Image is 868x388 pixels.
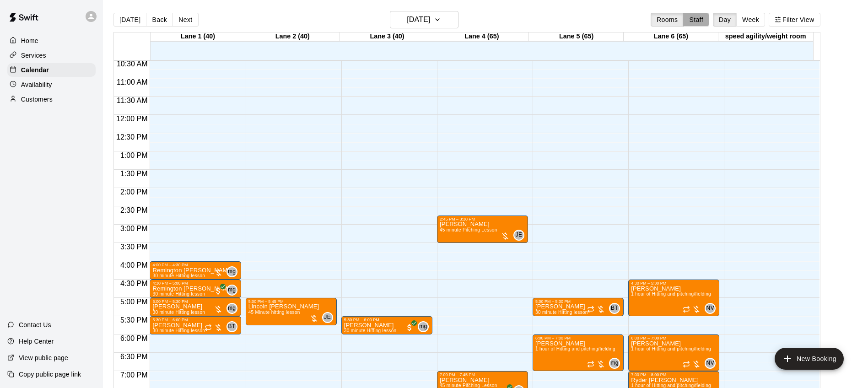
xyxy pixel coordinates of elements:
div: 4:30 PM – 5:30 PM: 1 hour of Hitting and pitching/fielding [628,280,719,316]
span: 7:00 PM [118,371,150,379]
div: 5:00 PM – 5:45 PM: Lincoln Rawls [246,298,337,325]
div: 6:00 PM – 7:00 PM: 1 hour of Hitting and pitching/fielding [628,334,719,371]
span: Justin Evans [517,230,524,241]
div: 4:30 PM – 5:30 PM [631,281,717,286]
button: [DATE] [113,13,146,27]
p: Calendar [21,65,49,75]
span: 30 minute Hitting lesson [152,310,205,315]
a: Services [7,48,96,62]
button: Day [713,13,737,27]
span: 4:30 PM [118,280,150,287]
div: Justin Evans [322,312,333,323]
span: Recurring event [683,306,690,313]
span: JE [516,231,523,240]
span: Recurring event [587,306,594,313]
button: Week [736,13,765,27]
span: Brandon Taylor [613,303,620,314]
div: 6:00 PM – 7:00 PM: 1 hour of Hitting and pitching/fielding [533,334,624,371]
span: 45 Minute hitting lesson [248,310,300,315]
span: Brandon Taylor [230,321,237,332]
a: Calendar [7,63,96,77]
p: View public page [19,353,68,362]
span: Recurring event [587,361,594,368]
span: matt gonzalez [230,285,237,296]
div: 4:30 PM – 5:00 PM [152,281,238,286]
span: All customers have paid [405,323,414,332]
span: mg [228,304,236,313]
div: Lane 3 (40) [340,32,435,41]
span: matt gonzalez [230,266,237,277]
div: Lane 1 (40) [151,32,245,41]
div: 5:30 PM – 6:00 PM [344,318,430,322]
span: matt gonzalez [230,303,237,314]
p: Contact Us [19,320,51,329]
span: Recurring event [683,361,690,368]
a: Customers [7,92,96,106]
span: matt gonzalez [613,358,620,369]
div: Justin Evans [513,230,524,241]
div: 5:30 PM – 6:00 PM: 30 minute Hitting lesson [150,316,241,334]
div: matt gonzalez [418,321,429,332]
span: 1 hour of Hitting and pitching/fielding [631,291,711,296]
span: 3:30 PM [118,243,150,251]
button: Rooms [651,13,684,27]
span: Nathan Volf [708,358,716,369]
div: 2:45 PM – 3:30 PM: Landon Rawcliffe [437,216,528,243]
span: 30 minute Hitting lesson [152,328,205,333]
span: 6:30 PM [118,353,150,361]
div: 5:30 PM – 6:00 PM: Colton Sanders [341,316,432,334]
p: Availability [21,80,52,89]
span: Recurring event [205,324,212,331]
button: Filter View [769,13,820,27]
span: Nathan Volf [708,303,716,314]
span: 12:00 PM [114,115,150,123]
span: 2:30 PM [118,206,150,214]
span: mg [419,322,427,331]
button: Next [173,13,198,27]
div: 6:00 PM – 7:00 PM [535,336,621,340]
span: mg [228,286,236,295]
div: Lane 6 (65) [624,32,718,41]
span: 1:00 PM [118,151,150,159]
span: mg [228,267,236,276]
div: 5:00 PM – 5:30 PM: Kade Thompson [533,298,624,316]
p: Services [21,51,46,60]
div: Brandon Taylor [226,321,237,332]
button: Back [146,13,173,27]
span: mg [610,359,618,368]
div: Nathan Volf [705,303,716,314]
div: 6:00 PM – 7:00 PM [631,336,717,340]
span: 45 minute Pitching Lesson [440,383,497,388]
div: 5:00 PM – 5:30 PM: Luke Whire [150,298,241,316]
div: matt gonzalez [609,358,620,369]
span: matt gonzalez [421,321,429,332]
span: 11:00 AM [114,78,150,86]
span: 6:00 PM [118,334,150,342]
div: 5:00 PM – 5:30 PM [152,299,238,304]
div: Lane 2 (40) [245,32,340,41]
p: Home [21,36,38,45]
div: Lane 5 (65) [529,32,624,41]
div: Lane 4 (65) [434,32,529,41]
div: 4:00 PM – 4:30 PM: 30 minute Hitting lesson [150,261,241,280]
div: 5:00 PM – 5:45 PM [248,299,334,304]
div: matt gonzalez [226,266,237,277]
button: [DATE] [390,11,458,28]
span: 1:30 PM [118,170,150,178]
span: 4:00 PM [118,261,150,269]
a: Home [7,34,96,48]
div: 4:30 PM – 5:00 PM: Remington Cochran [150,280,241,298]
span: 1 hour of Hitting and pitching/fielding [631,346,711,351]
span: 5:30 PM [118,316,150,324]
button: add [775,348,844,370]
span: 3:00 PM [118,225,150,232]
span: BT [611,304,618,313]
span: NV [706,304,714,313]
a: Availability [7,78,96,92]
span: 30 minute Hitting lesson [535,310,588,315]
